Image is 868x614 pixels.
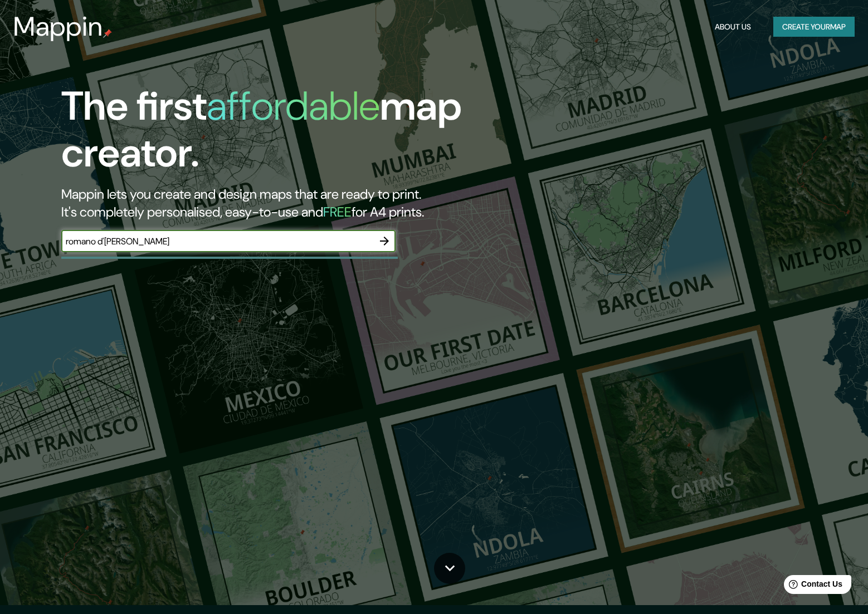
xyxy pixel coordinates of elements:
[773,17,855,37] button: Create yourmap
[103,29,112,38] img: mappin-pin
[207,80,380,132] h1: affordable
[61,235,373,248] input: Choose your favourite place
[13,11,103,42] h3: Mappin
[769,571,856,602] iframe: Help widget launcher
[61,185,495,221] h2: Mappin lets you create and design maps that are ready to print. It's completely personalised, eas...
[323,203,352,220] h5: FREE
[61,83,495,185] h1: The first map creator.
[710,17,755,37] button: About Us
